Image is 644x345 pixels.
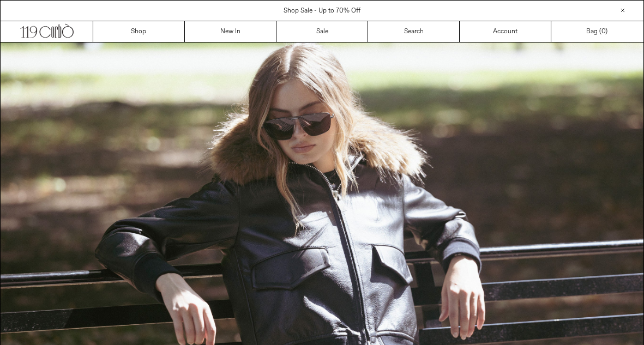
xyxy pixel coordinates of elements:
a: Bag () [551,21,643,42]
a: Sale [276,21,368,42]
a: Search [368,21,460,42]
a: Shop [93,21,185,42]
span: ) [601,27,607,37]
a: Shop Sale - Up to 70% Off [284,7,360,15]
a: New In [185,21,276,42]
a: Account [460,21,551,42]
span: 0 [601,27,605,36]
